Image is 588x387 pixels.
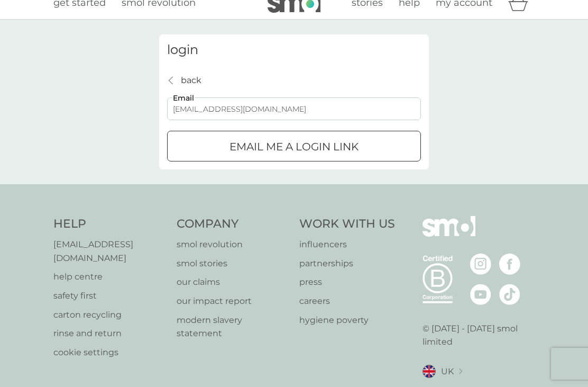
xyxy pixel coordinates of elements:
p: Email me a login link [229,138,359,155]
p: © [DATE] - [DATE] smol limited [422,322,535,349]
img: visit the smol Tiktok page [499,284,520,305]
a: partnerships [299,257,395,271]
a: smol stories [177,257,289,271]
a: [EMAIL_ADDRESS][DOMAIN_NAME] [53,238,166,265]
span: UK [441,365,454,379]
a: help centre [53,270,166,284]
a: modern slavery statement [177,313,289,340]
a: our claims [177,275,289,289]
p: back [181,74,201,87]
img: visit the smol Facebook page [499,254,520,275]
img: visit the smol Youtube page [470,284,491,305]
a: carton recycling [53,308,166,322]
h3: login [167,42,421,58]
img: select a new location [459,368,462,374]
a: safety first [53,289,166,303]
img: UK flag [422,365,436,378]
a: careers [299,294,395,308]
img: visit the smol Instagram page [470,254,491,275]
a: our impact report [177,294,289,308]
a: smol revolution [177,238,289,251]
h4: Work With Us [299,216,395,232]
img: smol [422,216,475,252]
a: cookie settings [53,346,166,359]
a: rinse and return [53,327,166,340]
a: press [299,275,395,289]
a: hygiene poverty [299,313,395,327]
h4: Company [177,216,289,232]
a: influencers [299,238,395,251]
button: Email me a login link [167,131,421,161]
h4: Help [53,216,166,232]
